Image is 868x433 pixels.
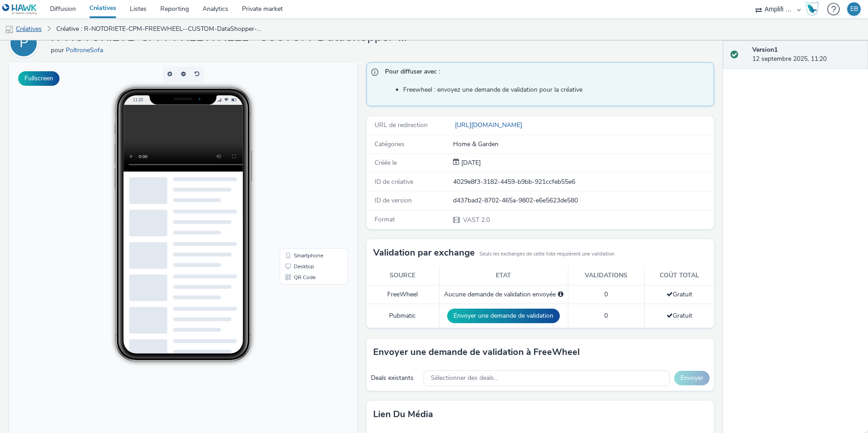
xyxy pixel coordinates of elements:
[447,309,560,323] button: Envoyer une demande de validation
[645,266,715,285] th: Coût total
[604,290,608,299] span: 0
[124,35,134,40] span: 11:20
[850,2,858,16] div: EB
[366,285,439,304] td: FreeWheel
[371,374,419,383] div: Deals existants
[666,290,692,299] span: Gratuit
[366,266,439,285] th: Source
[373,408,433,421] h3: Lien du média
[403,85,710,94] li: Freewheel : envoyez une demande de validation pour la créative
[462,216,490,224] span: VAST 2.0
[272,210,337,221] li: QR Code
[375,215,395,224] span: Format
[51,46,66,54] span: pour
[272,188,337,199] li: Smartphone
[375,121,428,129] span: URL de redirection
[375,196,412,205] span: ID de version
[604,311,608,320] span: 0
[52,18,269,40] a: Créative : R-NOTORIETE-CPM-FREEWHEEL--CUSTOM-DataShopper-PREROLL-1x1-Multidevice-15s-$427404067$-...
[366,304,439,328] td: Pubmatic
[373,246,475,260] h3: Validation par exchange
[558,290,563,299] div: Sélectionnez un deal ci-dessous et cliquez sur Envoyer pour envoyer une demande de validation à F...
[674,371,710,385] button: Envoyer
[285,202,305,207] span: Desktop
[479,251,614,258] small: Seuls les exchanges de cette liste requièrent une validation
[9,39,42,47] a: P
[285,212,306,218] span: QR Code
[285,191,314,196] span: Smartphone
[444,290,563,299] div: Aucune demande de validation envoyée
[752,45,861,64] div: 12 septembre 2025, 11:20
[439,266,568,285] th: Etat
[2,4,37,15] img: undefined Logo
[568,266,645,285] th: Validations
[373,345,580,359] h3: Envoyer une demande de validation à FreeWheel
[18,71,59,86] button: Fullscreen
[459,158,481,167] div: Création 12 septembre 2025, 11:20
[375,140,404,148] span: Catégories
[459,158,481,167] span: [DATE]
[666,311,692,320] span: Gratuit
[752,45,778,54] strong: Version 1
[453,177,713,187] div: 4029e8f3-3182-4459-b9bb-921ccfeb55e6
[453,140,713,149] div: Home & Garden
[453,196,713,205] div: d437bad2-8702-465a-9802-e6e5623de580
[5,25,14,34] img: mobile
[272,199,337,210] li: Desktop
[453,121,526,129] a: [URL][DOMAIN_NAME]
[431,374,498,382] span: Sélectionner des deals...
[805,2,823,16] a: Hawk Academy
[375,158,397,167] span: Créée le
[805,2,819,16] img: Hawk Academy
[66,46,107,54] a: PoltroneSofa
[375,177,413,186] span: ID de créative
[20,30,28,56] div: P
[385,67,705,79] span: Pour diffuser avec :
